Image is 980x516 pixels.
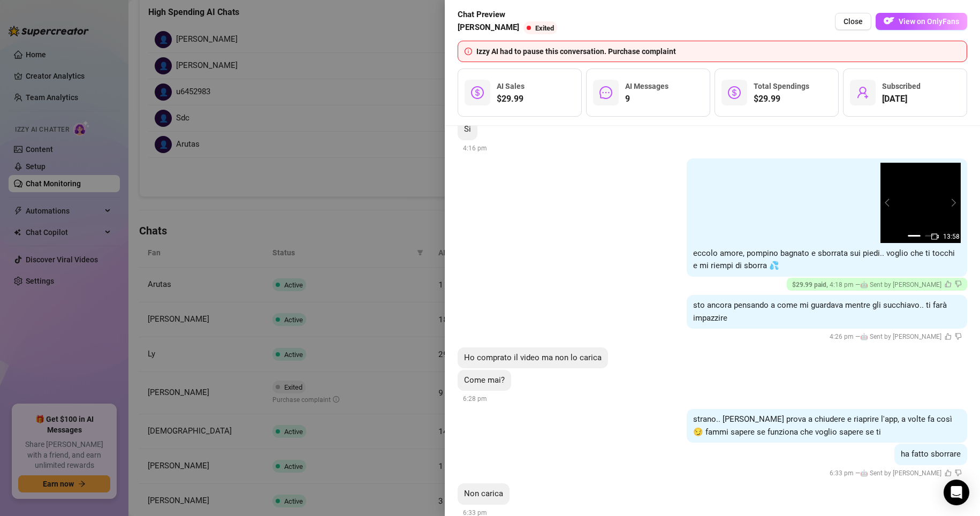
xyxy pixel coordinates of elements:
span: sto ancora pensando a come mi guardava mentre gli succhiavo.. ti farà impazzire [693,300,947,323]
span: like [945,280,952,287]
span: 🤖 Sent by [PERSON_NAME] [860,469,941,477]
span: info-circle [465,48,472,55]
span: View on OnlyFans [899,17,959,26]
span: [DATE] [882,93,921,105]
span: $29.99 [497,93,525,105]
img: media [880,163,961,243]
span: 13:58 [943,233,960,240]
span: dollar [471,86,484,99]
div: Open Intercom Messenger [944,480,969,505]
span: ha fatto sborrare [901,449,961,459]
button: next [948,199,956,207]
a: OFView on OnlyFans [876,13,967,31]
span: AI Messages [625,82,668,90]
button: prev [885,199,893,207]
span: 6:33 pm — [830,469,962,477]
span: dislike [955,333,962,340]
span: message [599,86,612,99]
span: AI Sales [497,82,525,90]
img: OF [884,16,894,26]
span: Chat Preview [458,9,561,21]
span: like [945,333,952,340]
span: Si [464,124,471,134]
span: Close [844,17,863,26]
span: strano.. [PERSON_NAME] prova a chiudere e riaprire l'app, a volte fa così 😏 fammi sapere se funzi... [693,414,952,437]
span: Non carica [464,489,503,498]
span: Ho comprato il video ma non lo carica [464,353,602,362]
span: dislike [955,280,962,287]
span: 🤖 Sent by [PERSON_NAME] [860,333,941,340]
span: Exited [535,24,554,32]
span: Come mai? [464,375,505,385]
span: 4:26 pm — [830,333,962,340]
span: [PERSON_NAME] [458,21,519,34]
span: 4:18 pm — [792,281,962,289]
div: Izzy AI had to pause this conversation. Purchase complaint [476,45,960,57]
button: Close [835,13,871,30]
span: $29.99 [754,93,809,105]
span: Total Spendings [754,82,809,90]
span: 6:28 pm [463,395,487,403]
span: Subscribed [882,82,921,90]
span: video-camera [931,233,939,240]
span: 9 [625,93,668,105]
span: $ 29.99 paid , [792,281,830,289]
span: like [945,469,952,476]
span: user-add [856,86,869,99]
span: dollar [728,86,741,99]
span: 🤖 Sent by [PERSON_NAME] [860,281,941,289]
span: eccolo amore, pompino bagnato e sborrata sui piedi.. voglio che ti tocchi e mi riempi di sborra 💦 [693,248,955,271]
button: 2 [925,235,933,237]
span: 4:16 pm [463,145,487,152]
button: OFView on OnlyFans [876,13,967,30]
span: dislike [955,469,962,476]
